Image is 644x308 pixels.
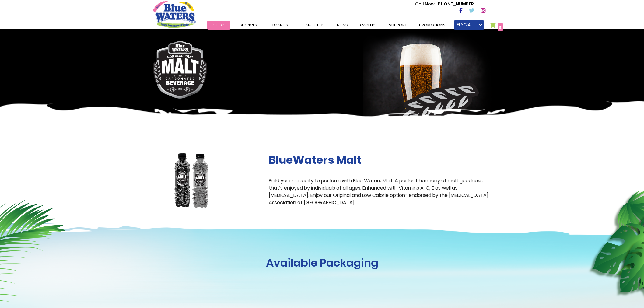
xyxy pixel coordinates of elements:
a: store logo [153,1,196,28]
span: Services [240,22,257,28]
h1: Available Packaging [153,256,491,269]
h2: BlueWaters Malt [269,153,491,166]
a: careers [354,21,383,30]
a: about us [299,21,331,30]
span: Brands [272,22,288,28]
span: Call Now : [415,1,436,7]
img: malt-banner-right.png [363,32,495,137]
a: 2 [489,23,503,31]
a: Promotions [413,21,452,30]
a: News [331,21,354,30]
span: Shop [213,22,224,28]
p: [PHONE_NUMBER] [415,1,476,7]
img: malt-logo.png [153,41,207,99]
a: support [383,21,413,30]
p: Build your capacity to perform with Blue Waters Malt. A perfect harmony of malt goodness that’s e... [269,177,491,206]
span: 2 [499,24,502,30]
a: ELYCIA PRICE [454,20,484,30]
